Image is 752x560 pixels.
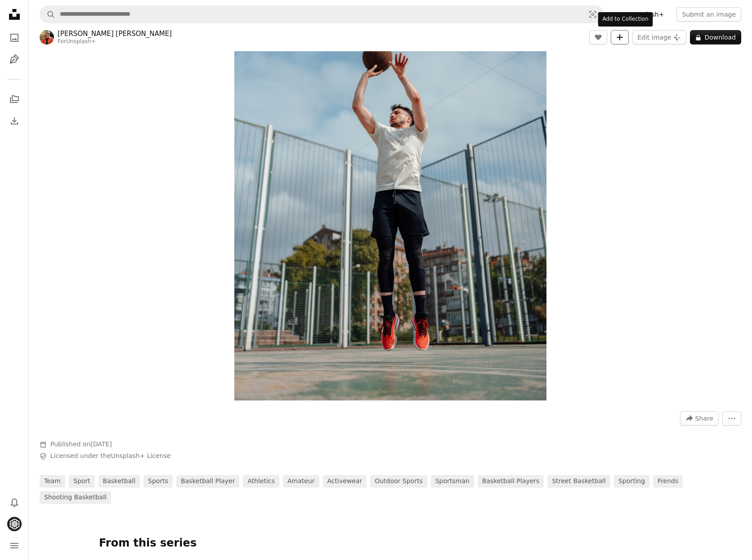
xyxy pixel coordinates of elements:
[69,475,95,488] a: sport
[632,30,686,44] button: Edit image
[40,491,111,504] a: shooting basketball
[598,12,653,27] div: Add to Collection
[5,50,23,68] a: Illustrations
[66,38,96,44] a: Unsplash+
[40,30,54,44] img: Go to Ahmet Kurt's profile
[58,38,172,45] div: For
[611,7,669,22] a: Get Unsplash+
[7,517,22,531] img: Avatar of user Ju Belicena
[90,440,112,448] time: May 29, 2023 at 8:04:14 PM GMT+4
[40,6,55,23] button: Search Unsplash
[589,30,607,44] button: Like
[695,412,713,425] span: Share
[323,475,367,488] a: activewear
[478,475,544,488] a: basketball players
[582,6,604,23] button: Visual search
[283,475,319,488] a: amateur
[5,493,23,511] button: Notifications
[5,5,23,25] a: Home — Unsplash
[50,452,170,461] span: Licensed under the
[547,475,610,488] a: street basketball
[676,7,741,22] button: Submit an image
[58,29,172,38] a: [PERSON_NAME] [PERSON_NAME]
[99,536,682,551] p: From this series
[614,475,649,488] a: sporting
[5,537,23,555] button: Menu
[40,5,604,23] form: Find visuals sitewide
[653,475,683,488] a: frends
[5,90,23,108] a: Collections
[5,515,23,533] button: Profile
[40,475,65,488] a: team
[50,440,112,448] span: Published on
[5,112,23,130] a: Download History
[98,475,140,488] a: basketball
[111,452,171,459] a: Unsplash+ License
[722,411,741,426] button: More Actions
[611,30,629,44] button: Add to Collection
[243,475,279,488] a: athletics
[176,475,239,488] a: basketball player
[143,475,173,488] a: sports
[370,475,427,488] a: outdoor sports
[690,30,741,44] button: Download
[5,29,23,47] a: Photos
[431,475,474,488] a: sportsman
[680,411,719,426] button: Share this image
